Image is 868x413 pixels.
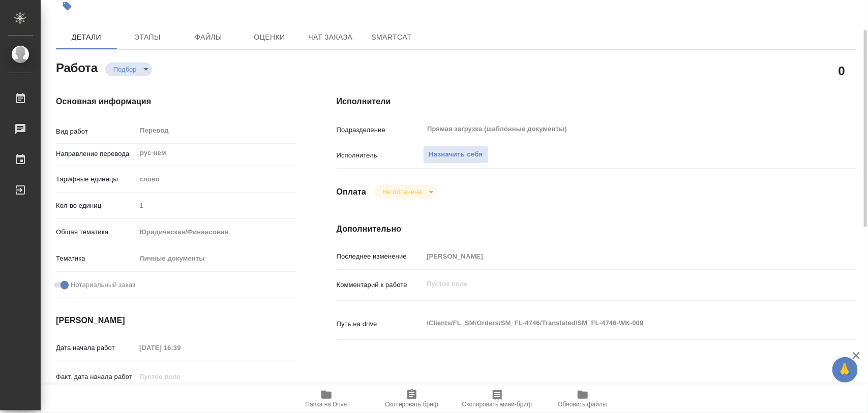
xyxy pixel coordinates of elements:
span: Скопировать бриф [385,401,438,408]
h4: Оплата [337,186,367,198]
span: Этапы [123,31,172,44]
div: Личные документы [136,250,295,267]
span: Детали [62,31,111,44]
button: Скопировать мини-бриф [455,385,540,413]
p: Подразделение [337,125,424,135]
button: 🙏 [832,357,858,383]
input: Пустое поле [136,340,225,355]
p: Последнее изменение [337,251,424,262]
h2: Работа [56,58,98,76]
h4: [PERSON_NAME] [56,314,296,327]
span: 🙏 [836,359,854,380]
p: Дата начала работ [56,343,136,353]
button: Папка на Drive [284,385,369,413]
button: Скопировать бриф [369,385,455,413]
p: Исполнитель [337,150,424,161]
div: Юридическая/Финансовая [136,224,295,241]
p: Комментарий к работе [337,280,424,290]
span: Чат заказа [306,31,355,44]
span: Скопировать мини-бриф [462,401,532,408]
p: Направление перевода [56,149,136,159]
h4: Дополнительно [337,223,857,235]
h4: Исполнители [337,96,857,108]
input: Пустое поле [136,369,225,384]
h4: Основная информация [56,96,296,108]
div: Подбор [105,62,152,76]
button: Назначить себя [423,146,488,164]
button: Обновить файлы [540,385,625,413]
span: Назначить себя [429,149,483,161]
textarea: /Clients/FL_SM/Orders/SM_FL-4746/Translated/SM_FL-4746-WK-009 [423,314,813,332]
span: SmartCat [367,31,416,44]
p: Факт. дата начала работ [56,372,136,382]
button: Не оплачена [379,187,425,196]
p: Общая тематика [56,227,136,237]
div: слово [136,171,295,188]
span: Обновить файлы [558,401,607,408]
input: Пустое поле [423,249,813,264]
p: Тематика [56,253,136,264]
div: Подбор [374,185,437,199]
span: Файлы [184,31,233,44]
h2: 0 [839,62,845,79]
span: Нотариальный заказ [71,280,135,290]
p: Кол-во единиц [56,201,136,211]
span: Папка на Drive [306,401,347,408]
p: Путь на drive [337,319,424,329]
p: Вид работ [56,126,136,137]
input: Пустое поле [136,198,295,213]
span: Оценки [245,31,294,44]
p: Тарифные единицы [56,174,136,184]
button: Подбор [110,65,140,74]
